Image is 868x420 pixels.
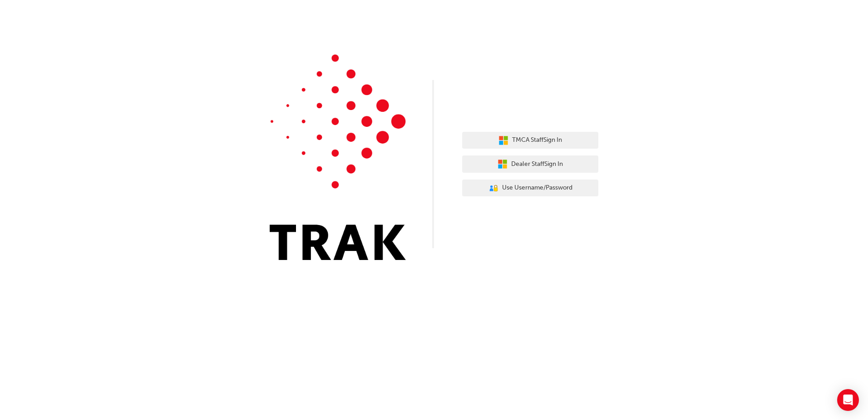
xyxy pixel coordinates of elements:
[502,183,572,193] span: Use Username/Password
[270,55,406,260] img: Trak
[462,132,598,149] button: TMCA StaffSign In
[512,135,562,145] span: TMCA Staff Sign In
[462,155,598,173] button: Dealer StaffSign In
[837,389,859,411] div: Open Intercom Messenger
[511,159,563,170] span: Dealer Staff Sign In
[462,180,598,197] button: Use Username/Password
